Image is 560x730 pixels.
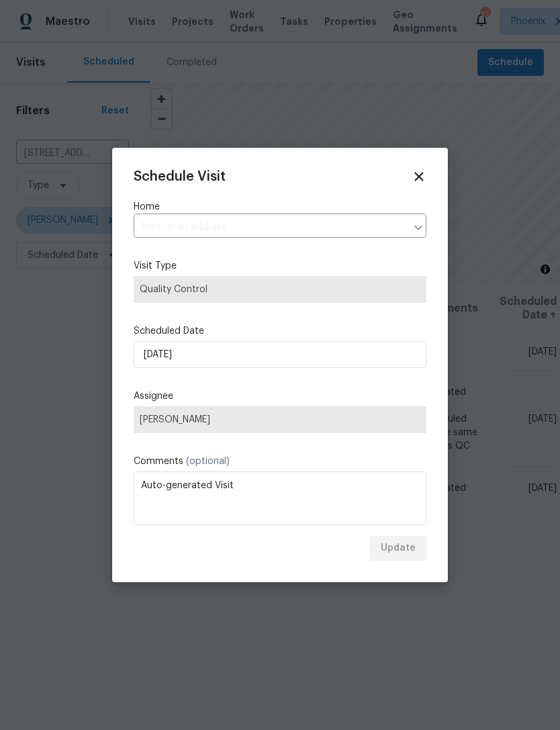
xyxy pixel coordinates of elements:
[134,455,426,468] label: Comments
[134,200,426,214] label: Home
[134,390,426,403] label: Assignee
[134,170,226,183] span: Schedule Visit
[134,471,426,525] textarea: Auto-generated Visit
[140,414,420,425] span: [PERSON_NAME]
[134,259,426,273] label: Visit Type
[140,283,420,296] span: Quality Control
[134,341,426,368] input: M/D/YYYY
[186,457,230,466] span: (optional)
[412,169,426,184] span: Close
[134,324,426,338] label: Scheduled Date
[134,217,406,238] input: Enter in an address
